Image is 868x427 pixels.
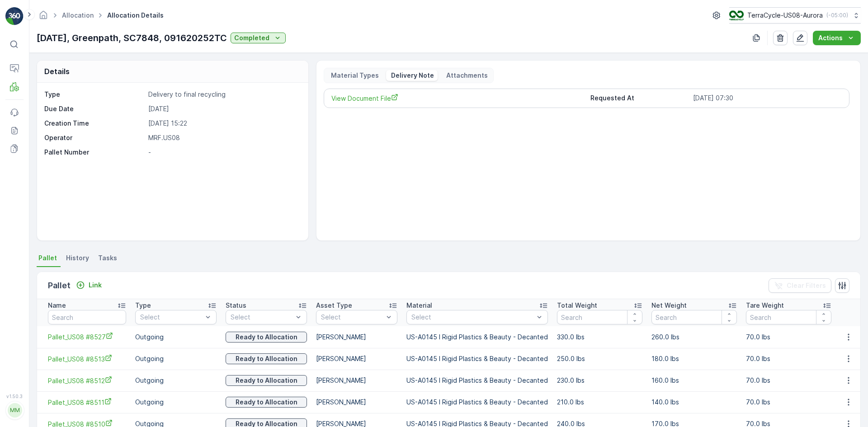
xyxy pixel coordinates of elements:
a: View Document File [331,94,583,103]
p: Requested At [590,94,689,103]
a: Pallet_US08 #8513 [48,354,126,364]
button: Ready to Allocation [226,397,307,408]
p: Details [44,66,70,77]
p: Material [406,301,432,310]
p: US-A0145 I Rigid Plastics & Beauty - Decanted [406,354,548,363]
a: Pallet_US08 #8511 [48,398,126,407]
p: Ready to Allocation [236,398,297,407]
p: Ready to Allocation [236,376,297,385]
div: MM [8,403,22,418]
p: 260.0 lbs [651,333,737,342]
p: Due Date [44,104,145,113]
p: Pallet [48,279,71,292]
p: Ready to Allocation [236,333,297,342]
a: Pallet_US08 #8527 [48,332,126,342]
button: Ready to Allocation [226,375,307,386]
input: Search [746,310,831,324]
p: Delivery to final recycling [148,90,299,99]
p: Name [48,301,66,310]
p: 250.0 lbs [557,354,642,363]
a: Allocation [62,11,94,19]
p: US-A0145 I Rigid Plastics & Beauty - Decanted [406,333,548,342]
p: Outgoing [135,354,217,363]
p: Select [140,313,203,322]
span: Tasks [98,253,117,263]
p: Select [411,313,534,322]
a: Pallet_US08 #8512 [48,376,126,385]
p: US-A0145 I Rigid Plastics & Beauty - Decanted [406,376,548,385]
p: Material Types [330,71,379,80]
img: image_ci7OI47.png [729,10,744,20]
a: Homepage [38,14,48,21]
p: [DATE] [148,104,299,113]
input: Search [557,310,642,324]
p: Attachments [445,71,488,80]
p: Select [321,313,383,322]
p: 140.0 lbs [651,398,737,407]
p: TerraCycle-US08-Aurora [747,11,823,20]
p: 70.0 lbs [746,398,831,407]
span: v 1.50.3 [5,394,24,399]
button: TerraCycle-US08-Aurora(-05:00) [729,7,861,23]
p: [DATE] 07:30 [693,94,842,103]
p: 180.0 lbs [651,354,737,363]
button: Clear Filters [769,278,831,293]
p: Total Weight [557,301,597,310]
p: 70.0 lbs [746,354,831,363]
p: Clear Filters [787,281,826,290]
p: Pallet Number [44,148,145,157]
p: - [148,148,299,157]
p: Outgoing [135,376,217,385]
p: US-A0145 I Rigid Plastics & Beauty - Decanted [406,398,548,407]
p: [PERSON_NAME] [316,333,397,342]
p: [PERSON_NAME] [316,398,397,407]
p: [DATE] 15:22 [148,119,299,128]
p: 70.0 lbs [746,376,831,385]
input: Search [651,310,737,324]
p: Completed [234,33,269,42]
p: Select [231,313,293,322]
p: [DATE], Greenpath, SC7848, 091620252TC [37,31,227,45]
span: Allocation Details [105,11,165,20]
img: logo [5,7,24,25]
p: Link [89,281,102,290]
p: Operator [44,133,145,142]
p: Status [226,301,246,310]
input: Search [48,310,126,324]
button: Actions [813,31,861,45]
p: 160.0 lbs [651,376,737,385]
button: MM [5,401,24,420]
p: Tare Weight [746,301,784,310]
button: Ready to Allocation [226,332,307,343]
p: Type [44,90,145,99]
p: 230.0 lbs [557,376,642,385]
p: Type [135,301,151,310]
p: Net Weight [651,301,687,310]
p: [PERSON_NAME] [316,354,397,363]
p: Outgoing [135,398,217,407]
p: MRF.US08 [148,133,299,142]
p: ( -05:00 ) [826,12,848,19]
button: Completed [231,33,286,43]
p: Actions [818,33,843,42]
button: Link [72,280,105,291]
p: 210.0 lbs [557,398,642,407]
span: History [66,253,89,263]
p: Delivery Note [390,71,434,80]
p: Ready to Allocation [236,354,297,363]
span: Pallet [38,253,57,263]
p: Outgoing [135,333,217,342]
p: Asset Type [316,301,352,310]
p: 330.0 lbs [557,333,642,342]
p: 70.0 lbs [746,333,831,342]
p: Creation Time [44,119,145,128]
p: [PERSON_NAME] [316,376,397,385]
button: Ready to Allocation [226,353,307,364]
